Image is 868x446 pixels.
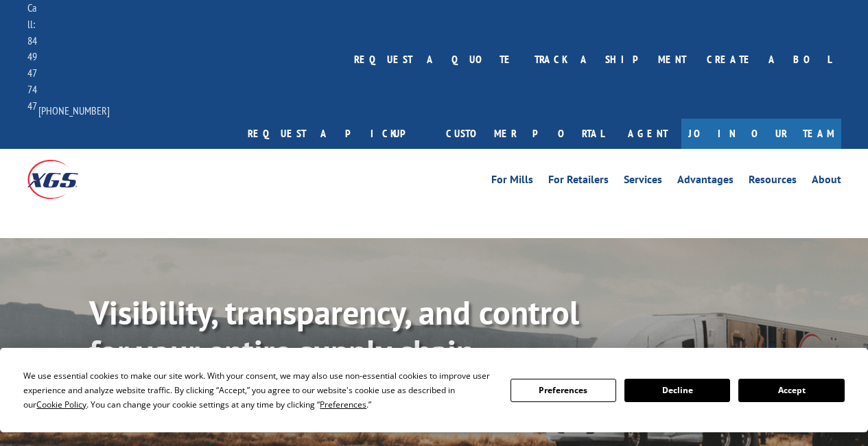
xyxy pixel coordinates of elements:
a: Resources [749,174,797,189]
a: Create a BOL [696,45,841,74]
span: Preferences [320,399,366,410]
a: Customer Portal [436,119,614,148]
button: Decline [624,379,730,402]
a: Request a pickup [237,119,436,148]
span: Cookie Policy [36,399,86,410]
b: Visibility, transparency, and control for your entire supply chain. [89,291,579,373]
button: Accept [738,379,844,402]
a: For Retailers [548,174,609,189]
a: [PHONE_NUMBER] [27,104,110,117]
a: track a shipment [524,45,696,74]
div: We use essential cookies to make our site work. With your consent, we may also use non-essential ... [23,368,493,412]
a: Services [624,174,662,189]
a: Advantages [677,174,734,189]
a: request a quote [344,45,524,74]
button: Preferences [511,379,616,402]
a: Join Our Team [681,119,841,148]
a: About [812,174,841,189]
a: For Mills [491,174,533,189]
a: Agent [614,119,681,148]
